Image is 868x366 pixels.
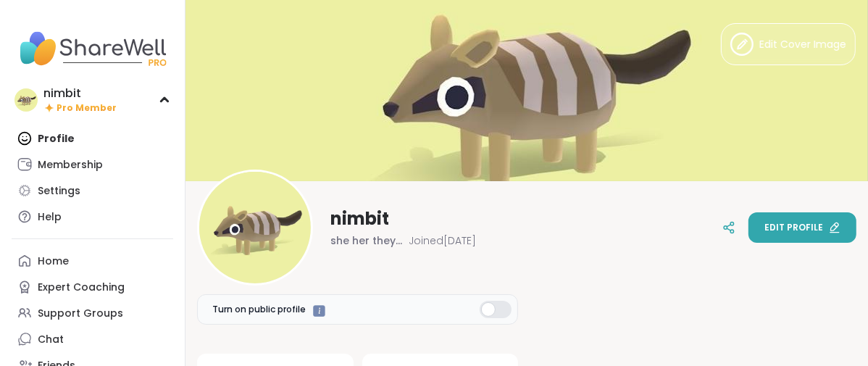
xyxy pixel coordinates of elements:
a: Help [12,204,173,230]
a: Settings [12,178,173,204]
span: Pro Member [57,102,117,115]
button: Edit Cover Image [721,23,856,65]
iframe: Spotlight [313,305,325,317]
div: Home [38,254,69,269]
a: Membership [12,151,173,178]
span: Edit Cover Image [759,37,846,52]
div: Expert Coaching [38,280,125,295]
span: Joined [DATE] [409,233,476,248]
span: nimbit [330,207,389,230]
div: Chat [38,333,64,347]
a: Home [12,248,173,274]
span: Turn on public profile [212,303,306,316]
div: Support Groups [38,307,123,321]
div: Membership [38,158,103,172]
a: Support Groups [12,300,173,326]
img: nimbit [199,172,311,283]
a: Chat [12,326,173,352]
div: nimbit [43,86,117,101]
span: she her they them [330,233,403,248]
span: Edit profile [764,221,823,234]
img: ShareWell Nav Logo [12,23,173,74]
a: Expert Coaching [12,274,173,300]
div: Settings [38,184,80,199]
img: nimbit [14,88,38,112]
div: Help [38,210,62,225]
button: Edit profile [748,212,856,243]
